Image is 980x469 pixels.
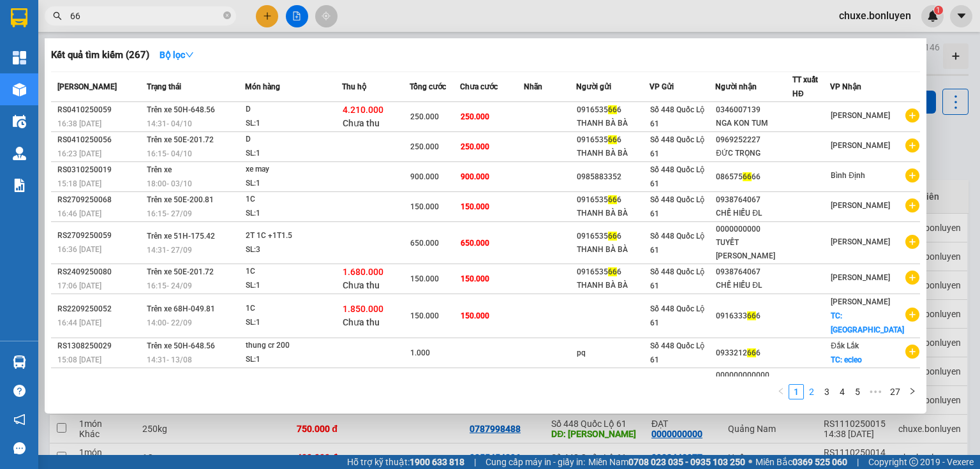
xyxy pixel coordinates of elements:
span: 18:00 - 03/10 [147,179,192,188]
div: 0916535 6 [577,103,649,117]
span: Người nhận [715,82,757,91]
span: 1.680.000 [343,267,383,277]
div: 0933212 6 [716,346,792,360]
span: Trên xe 50E-201.72 [147,267,214,276]
span: 14:31 - 27/09 [147,246,192,255]
div: THANH BÀ BÀ [577,147,649,160]
div: RS2209250052 [57,302,143,316]
div: CHẾ HIẾU ĐL [716,279,792,292]
div: NGA KON TUM [716,117,792,130]
span: 66 [608,267,617,276]
div: 0938764067 [716,265,792,279]
span: 150.000 [461,202,489,211]
span: 16:23 [DATE] [57,149,101,158]
div: RS2709250059 [57,229,143,242]
div: 0938764067 [716,193,792,207]
img: logo-vxr [11,8,27,27]
span: 1.850.000 [343,304,383,314]
span: down [185,50,194,59]
li: 2 [804,384,819,399]
span: Chưa cước [460,82,498,91]
div: RS0410250059 [57,103,143,117]
div: SL: 1 [246,279,341,293]
a: 27 [886,385,904,399]
div: RS2409250080 [57,265,143,279]
span: Chưa thu [343,118,380,128]
span: 16:44 [DATE] [57,318,101,327]
span: 16:15 - 27/09 [147,209,192,218]
div: SL: 3 [246,243,341,257]
img: warehouse-icon [13,83,26,96]
span: Người gửi [576,82,611,91]
div: THANH BÀ BÀ [577,117,649,130]
span: Số 448 Quốc Lộ 61 [650,105,704,128]
div: xe may [246,163,341,177]
div: pq [577,346,649,360]
span: TC: ecleo [831,355,862,364]
span: 16:15 - 04/10 [147,149,192,158]
span: Món hàng [245,82,280,91]
span: Nhãn [524,82,542,91]
div: THANH BÀ BÀ [577,243,649,257]
div: 1C [246,193,341,207]
span: search [53,11,62,20]
div: 1.5 [246,375,341,389]
span: Trạng thái [147,82,181,91]
div: RS2709250068 [57,193,143,207]
span: plus-circle [905,235,919,249]
span: VP Nhận [830,82,861,91]
span: plus-circle [905,198,919,212]
span: 16:46 [DATE] [57,209,101,218]
div: SL: 1 [246,117,341,131]
span: Tổng cước [410,82,446,91]
span: 150.000 [410,311,439,320]
div: 0916535 6 [577,230,649,243]
span: 900.000 [410,172,439,181]
div: D [246,133,341,147]
span: ••• [865,384,886,399]
div: ĐỨC TRỌNG [716,147,792,160]
span: right [909,387,916,395]
span: 150.000 [410,274,439,283]
img: warehouse-icon [13,115,26,128]
div: 0985883352 [577,170,649,184]
span: TC: [GEOGRAPHIC_DATA] [831,311,904,334]
span: 1.000 [410,348,430,357]
span: 250.000 [461,142,489,151]
div: 0969252227 [716,133,792,147]
div: SL: 1 [246,353,341,367]
h3: Kết quả tìm kiếm ( 267 ) [51,48,149,62]
span: 66 [608,232,617,241]
span: 14:00 - 22/09 [147,318,192,327]
div: CHẾ HIẾU ĐL [716,207,792,220]
div: 2T 1C +1T1.5 [246,229,341,243]
span: plus-circle [905,271,919,285]
div: RS1308250029 [57,339,143,353]
span: 66 [747,348,756,357]
span: 15:08 [DATE] [57,355,101,364]
a: 2 [805,385,819,399]
button: left [773,384,789,399]
span: question-circle [13,385,26,397]
div: 0346007139 [716,103,792,117]
span: close-circle [223,11,231,19]
span: notification [13,413,26,426]
div: RS0310250019 [57,163,143,177]
div: 0916535 6 [577,133,649,147]
span: Đắk Lắk [831,341,859,350]
div: SL: 1 [246,147,341,161]
div: 000000000000 [716,369,792,382]
span: VP Gửi [650,82,674,91]
span: 16:36 [DATE] [57,245,101,254]
img: warehouse-icon [13,355,26,369]
span: Thu hộ [342,82,366,91]
span: 66 [608,195,617,204]
button: Bộ lọcdown [149,45,204,65]
span: plus-circle [905,308,919,322]
span: 150.000 [461,274,489,283]
span: [PERSON_NAME] [831,297,890,306]
span: plus-circle [905,345,919,359]
span: Số 448 Quốc Lộ 61 [650,195,704,218]
div: 0000000000 [716,223,792,236]
span: Số 448 Quốc Lộ 61 [650,232,704,255]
